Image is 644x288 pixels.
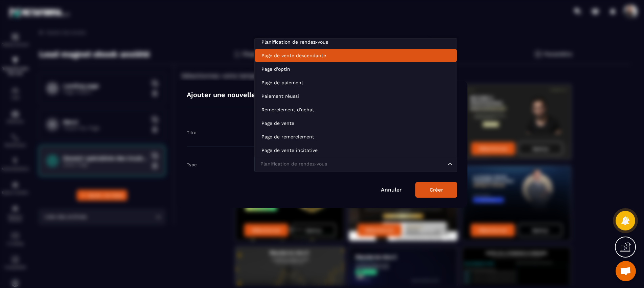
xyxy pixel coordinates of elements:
[261,39,450,45] p: Planification de rendez-vous
[381,186,402,193] a: Annuler
[415,182,457,198] button: Créer
[187,162,197,167] label: Type
[187,130,197,135] label: Titre
[261,66,450,72] p: Page d'optin
[261,93,450,99] p: Paiement réussi
[261,133,450,140] p: Page de remerciement
[254,156,457,172] div: Search for option
[261,120,450,127] p: Page de vente
[187,91,277,100] h4: Ajouter une nouvelle étape
[261,52,450,59] p: Page de vente descendante
[261,147,450,154] p: Page de vente incitative
[616,261,636,281] div: Ouvrir le chat
[261,106,450,113] p: Remerciement d'achat
[259,160,446,168] input: Search for option
[261,79,450,86] p: Page de paiement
